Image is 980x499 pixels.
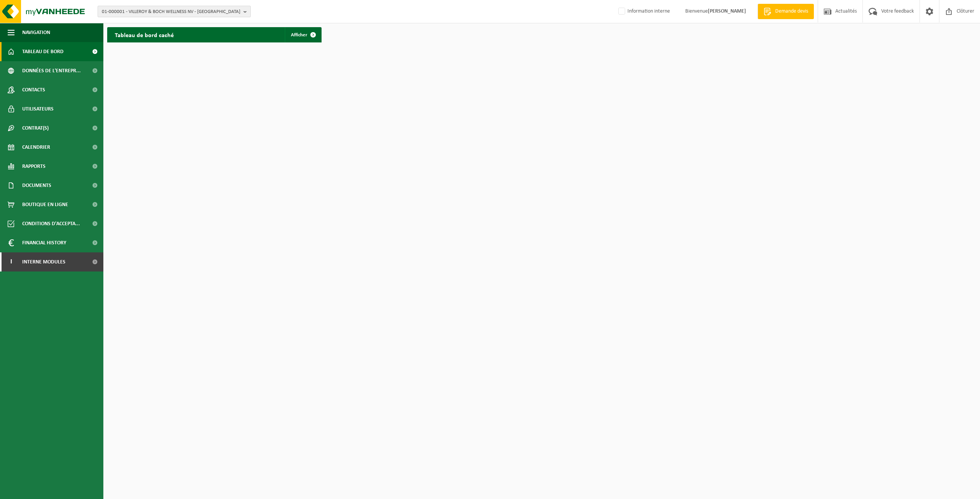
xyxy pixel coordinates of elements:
[22,23,50,42] span: Navigation
[291,33,307,37] span: Afficher
[22,157,46,176] span: Rapports
[22,252,65,271] span: Interne modules
[617,6,670,17] label: Information interne
[22,195,68,214] span: Boutique en ligne
[107,27,181,42] h2: Tableau de bord caché
[773,8,810,15] span: Demande devis
[22,80,45,99] span: Contacts
[758,4,814,19] a: Demande devis
[22,138,50,157] span: Calendrier
[22,119,49,138] span: Contrat(s)
[8,252,15,271] span: I
[102,6,240,18] span: 01-000001 - VILLEROY & BOCH WELLNESS NV - [GEOGRAPHIC_DATA]
[22,214,80,233] span: Conditions d'accepta...
[22,61,81,80] span: Données de l'entrepr...
[285,27,321,42] a: Afficher
[708,8,746,14] strong: [PERSON_NAME]
[22,233,66,252] span: Financial History
[22,176,51,195] span: Documents
[22,42,64,61] span: Tableau de bord
[22,99,54,119] span: Utilisateurs
[98,6,251,17] button: 01-000001 - VILLEROY & BOCH WELLNESS NV - [GEOGRAPHIC_DATA]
